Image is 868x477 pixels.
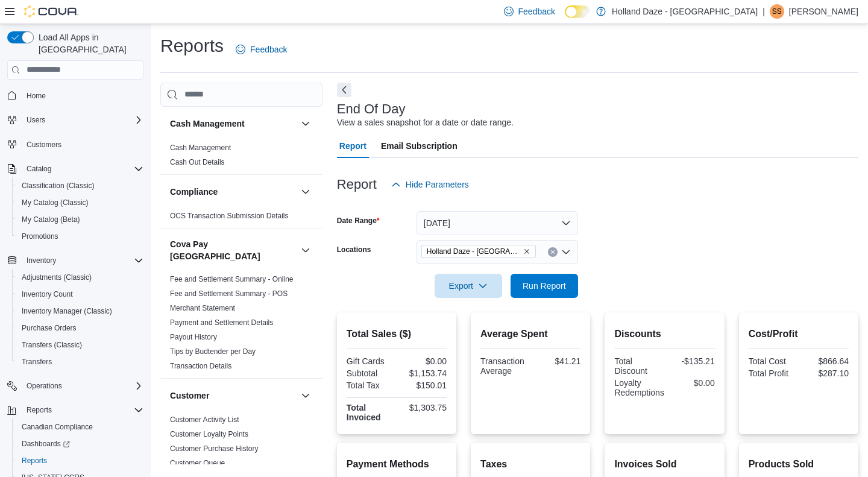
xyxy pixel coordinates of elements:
[27,115,45,125] span: Users
[170,212,289,220] a: OCS Transaction Submission Details
[170,347,256,356] span: Tips by Budtender per Day
[170,289,288,299] span: Fee and Settlement Summary - POS
[160,141,322,174] div: Cash Management
[22,340,82,350] span: Transfers (Classic)
[170,186,218,198] h3: Compliance
[772,4,782,19] span: SS
[17,229,143,244] span: Promotions
[170,303,235,313] span: Merchant Statement
[170,332,217,342] span: Payout History
[749,327,849,341] h2: Cost/Profit
[17,178,143,193] span: Classification (Classic)
[170,157,225,167] span: Cash Out Details
[763,4,765,19] p: |
[347,368,394,378] div: Subtotal
[801,356,849,366] div: $866.64
[421,245,536,258] span: Holland Daze - Orangeville
[17,212,85,227] a: My Catalog (Beta)
[170,158,225,166] a: Cash Out Details
[480,356,528,376] div: Transaction Average
[22,162,143,176] span: Catalog
[250,43,287,55] span: Feedback
[12,435,148,452] a: Dashboards
[337,116,514,129] div: View a sales snapshot for a date or date range.
[17,321,143,335] span: Purchase Orders
[347,327,447,341] h2: Total Sales ($)
[22,456,47,466] span: Reports
[170,444,259,453] a: Customer Purchase History
[399,356,447,366] div: $0.00
[480,327,580,341] h2: Average Spent
[170,274,294,284] span: Fee and Settlement Summary - Online
[17,304,143,318] span: Inventory Manager (Classic)
[337,177,377,192] h3: Report
[17,178,99,193] a: Classification (Classic)
[12,211,148,228] button: My Catalog (Beta)
[565,18,565,19] span: Dark Mode
[17,338,87,352] a: Transfers (Classic)
[34,31,143,55] span: Load All Apps in [GEOGRAPHIC_DATA]
[399,368,447,378] div: $1,153.74
[170,118,296,130] button: Cash Management
[801,368,849,378] div: $287.10
[22,198,89,207] span: My Catalog (Classic)
[170,458,225,468] span: Customer Queue
[22,181,95,191] span: Classification (Classic)
[170,347,256,356] a: Tips by Budtender per Day
[12,269,148,286] button: Adjustments (Classic)
[614,356,662,376] div: Total Discount
[170,429,248,439] span: Customer Loyalty Points
[17,453,52,468] a: Reports
[2,402,148,419] button: Reports
[347,381,394,390] div: Total Tax
[22,422,93,432] span: Canadian Compliance
[523,248,530,255] button: Remove Holland Daze - Orangeville from selection in this group
[22,403,57,417] button: Reports
[442,274,495,298] span: Export
[435,274,502,298] button: Export
[17,420,98,434] a: Canadian Compliance
[17,287,78,302] a: Inventory Count
[170,238,296,262] button: Cova Pay [GEOGRAPHIC_DATA]
[386,172,474,197] button: Hide Parameters
[27,164,51,174] span: Catalog
[667,356,715,366] div: -$135.21
[170,289,288,298] a: Fee and Settlement Summary - POS
[170,275,294,283] a: Fee and Settlement Summary - Online
[22,215,80,224] span: My Catalog (Beta)
[22,137,143,152] span: Customers
[347,356,394,366] div: Gift Cards
[170,318,273,327] span: Payment and Settlement Details
[298,116,313,131] button: Cash Management
[22,357,52,367] span: Transfers
[170,361,231,371] span: Transaction Details
[533,356,580,366] div: $41.21
[399,403,447,412] div: $1,303.75
[298,185,313,199] button: Compliance
[27,256,56,265] span: Inventory
[170,415,239,424] a: Customer Activity List
[381,134,458,158] span: Email Subscription
[22,137,66,152] a: Customers
[17,287,143,302] span: Inventory Count
[170,186,296,198] button: Compliance
[614,327,714,341] h2: Discounts
[17,420,143,434] span: Canadian Compliance
[337,216,380,226] label: Date Range
[565,5,590,18] input: Dark Mode
[2,377,148,394] button: Operations
[17,270,143,285] span: Adjustments (Classic)
[22,253,143,268] span: Inventory
[27,405,52,415] span: Reports
[337,83,351,97] button: Next
[170,430,248,438] a: Customer Loyalty Points
[12,303,148,320] button: Inventory Manager (Classic)
[170,318,273,327] a: Payment and Settlement Details
[17,195,143,210] span: My Catalog (Classic)
[12,353,148,370] button: Transfers
[789,4,858,19] p: [PERSON_NAME]
[17,437,75,451] a: Dashboards
[160,209,322,228] div: Compliance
